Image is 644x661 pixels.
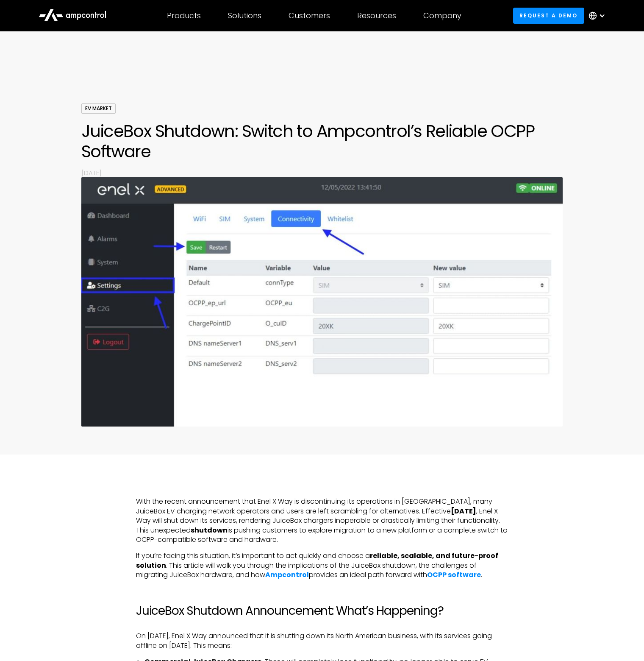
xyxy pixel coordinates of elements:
div: Company [423,11,461,20]
div: Solutions [228,11,261,20]
h2: JuiceBox Shutdown Announcement: What’s Happening? [136,604,508,618]
div: EV Market [81,103,116,114]
p: [DATE] [81,168,563,177]
div: Products [167,11,201,20]
div: Customers [289,11,330,20]
strong: shutdown [191,525,228,535]
p: With the recent announcement that Enel X Way is discontinuing its operations in [GEOGRAPHIC_DATA]... [136,497,508,544]
strong: reliable, scalable, and future-proof solution [136,551,498,570]
p: On [DATE], Enel X Way announced that it is shutting down its North American business, with its se... [136,631,508,650]
div: Resources [357,11,396,20]
h1: JuiceBox Shutdown: Switch to Ampcontrol’s Reliable OCPP Software [81,121,563,162]
a: Request a demo [513,8,584,23]
p: If you’re facing this situation, it’s important to act quickly and choose a . This article will w... [136,551,508,580]
a: OCPP software [427,570,481,580]
strong: [DATE] [451,506,476,516]
a: Ampcontrol [265,570,309,580]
